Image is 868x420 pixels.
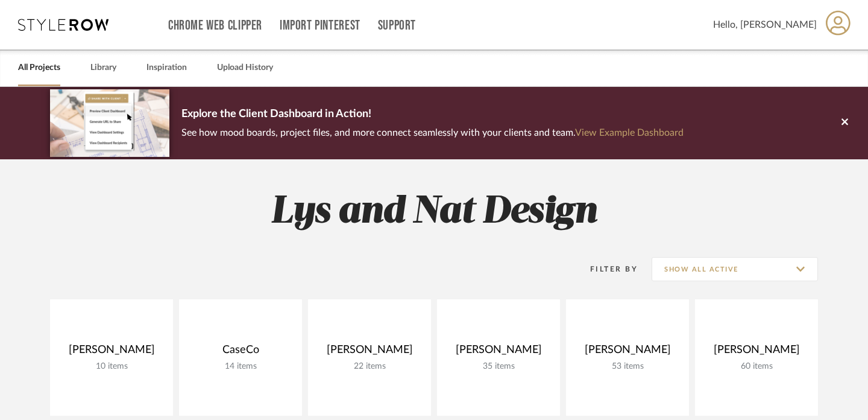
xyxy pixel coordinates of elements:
div: 60 items [705,361,808,372]
div: 35 items [447,361,550,372]
span: Hello, [PERSON_NAME] [713,17,817,32]
div: [PERSON_NAME] [705,343,808,361]
div: 53 items [576,361,679,372]
p: See how mood boards, project files, and more connect seamlessly with your clients and team. [181,124,684,141]
div: 10 items [60,361,163,372]
div: [PERSON_NAME] [60,343,163,361]
a: Inspiration [146,60,187,76]
a: Support [378,21,416,31]
a: All Projects [18,60,60,76]
div: [PERSON_NAME] [447,343,550,361]
a: Library [90,60,116,76]
a: View Example Dashboard [575,128,684,138]
div: CaseCo [189,343,292,361]
div: 22 items [318,361,421,372]
a: Import Pinterest [280,21,360,31]
a: Upload History [217,60,273,76]
a: Chrome Web Clipper [168,21,262,31]
div: Filter By [574,263,638,275]
div: [PERSON_NAME] [318,343,421,361]
img: d5d033c5-7b12-40c2-a960-1ecee1989c38.png [50,89,169,156]
p: Explore the Client Dashboard in Action! [181,105,684,124]
div: [PERSON_NAME] [576,343,679,361]
div: 14 items [189,361,292,372]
